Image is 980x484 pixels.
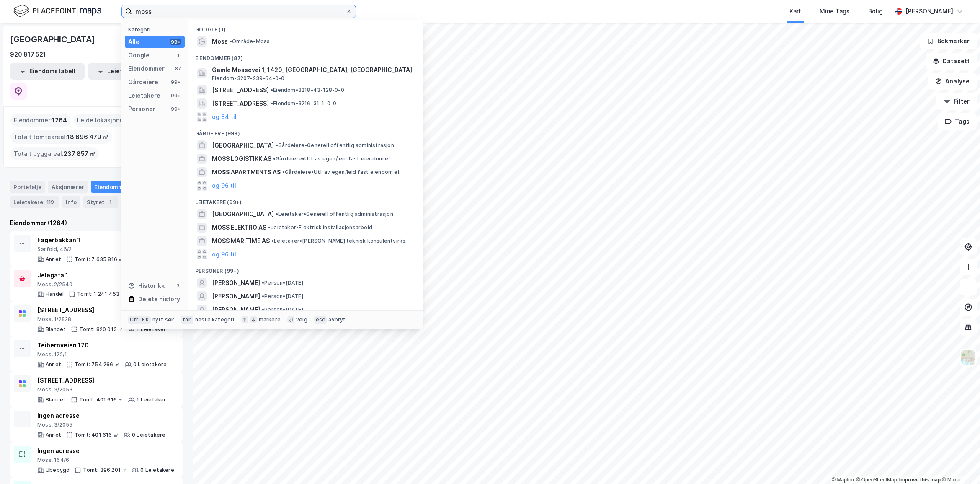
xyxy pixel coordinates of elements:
div: Eiendommer (87) [188,48,423,63]
div: Info [62,196,80,208]
div: 1 Leietaker [137,396,166,403]
div: Kontrollprogram for chat [938,444,980,484]
div: Google [128,50,150,60]
div: Tomt: 396 201 ㎡ [83,467,127,474]
img: Z [960,349,976,365]
span: [GEOGRAPHIC_DATA] [212,140,274,150]
div: [STREET_ADDRESS] [37,375,166,386]
div: 920 817 521 [10,49,46,60]
span: Gårdeiere • Generell offentlig administrasjon [276,142,394,149]
span: Person • [DATE] [262,280,303,286]
a: OpenStreetMap [856,477,897,483]
div: Tomt: 7 635 816 ㎡ [75,256,124,263]
button: Leietakertabell [88,63,162,80]
div: Annet [46,432,61,438]
span: Person • [DATE] [262,306,303,313]
div: Personer (99+) [188,261,423,276]
div: nytt søk [152,316,175,323]
div: Delete history [138,294,180,304]
div: Moss, 1/2828 [37,316,166,323]
div: Portefølje [10,181,45,193]
span: • [262,306,264,313]
span: • [262,280,264,286]
div: 0 Leietakere [140,467,174,474]
span: [GEOGRAPHIC_DATA] [212,209,274,219]
span: Person • [DATE] [262,293,303,300]
span: Leietaker • [PERSON_NAME] teknisk konsulentvirks. [271,238,407,244]
span: Gårdeiere • Utl. av egen/leid fast eiendom el. [273,155,391,162]
div: Historikk [128,281,165,291]
span: Område • Moss [230,38,270,45]
span: • [276,211,278,217]
img: logo.f888ab2527a4732fd821a326f86c7f29.svg [13,4,101,18]
div: Moss, 3/2055 [37,422,165,428]
div: Jeløgata 1 [37,270,169,280]
div: Handel [46,291,64,298]
div: 1 [175,52,181,59]
div: 0 Leietakere [133,361,167,368]
div: 1 Leietaker [137,326,166,333]
div: Moss, 3/2053 [37,386,166,393]
span: Moss [212,36,228,47]
div: Alle [128,37,139,47]
div: 3 [175,282,181,289]
div: 99+ [170,39,181,45]
span: • [262,293,264,299]
div: Annet [46,361,61,368]
div: Moss, 122/1 [37,351,167,358]
div: [STREET_ADDRESS] [37,305,166,315]
div: [PERSON_NAME] [905,6,953,16]
div: Ingen adresse [37,446,174,456]
span: MOSS ELEKTRO AS [212,223,266,233]
a: Improve this map [899,477,941,483]
div: Moss, 164/6 [37,457,174,463]
div: Blandet [46,326,66,333]
iframe: Chat Widget [938,444,980,484]
span: • [268,224,271,230]
div: Tomt: 401 616 ㎡ [79,396,123,403]
div: Tomt: 401 616 ㎡ [75,432,119,438]
div: Gårdeiere (99+) [188,124,423,139]
div: avbryt [328,316,346,323]
div: Blandet [46,396,66,403]
span: • [273,155,276,162]
div: Personer [128,104,155,114]
div: Annet [46,256,61,263]
div: Styret [83,196,118,208]
div: esc [314,316,327,324]
div: Moss, 2/2540 [37,281,169,288]
div: Ctrl + k [128,316,151,324]
button: og 96 til [212,181,236,191]
span: • [276,142,278,148]
span: [PERSON_NAME] [212,305,260,315]
div: Kart [789,6,801,16]
div: velg [296,316,307,323]
div: Ingen adresse [37,411,165,421]
span: 18 696 479 ㎡ [67,132,108,142]
div: Leietakere (99+) [188,192,423,207]
span: Gamle Mossevei 1, 1420, [GEOGRAPHIC_DATA], [GEOGRAPHIC_DATA] [212,65,413,75]
div: Tomt: 754 266 ㎡ [75,361,120,368]
div: Gårdeiere [128,77,158,87]
button: Eiendomstabell [10,63,85,80]
div: Eiendommer [91,181,149,193]
input: Søk på adresse, matrikkel, gårdeiere, leietakere eller personer [132,5,346,18]
span: 237 857 ㎡ [64,149,95,159]
div: neste kategori [195,316,235,323]
div: 99+ [170,106,181,112]
button: Analyse [928,73,977,90]
span: • [271,100,273,106]
button: Bokmerker [920,33,977,49]
div: tab [181,316,193,324]
button: Filter [936,93,977,110]
span: Leietaker • Elektrisk installasjonsarbeid [268,224,372,231]
div: Kategori [128,26,185,33]
div: Eiendommer [128,64,165,74]
span: [STREET_ADDRESS] [212,98,269,109]
div: markere [259,316,281,323]
div: Totalt tomteareal : [10,130,112,144]
div: Teibernveien 170 [37,340,167,350]
div: Fagerbakkan 1 [37,235,171,245]
div: 99+ [170,79,181,85]
div: 0 Leietakere [132,432,165,438]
